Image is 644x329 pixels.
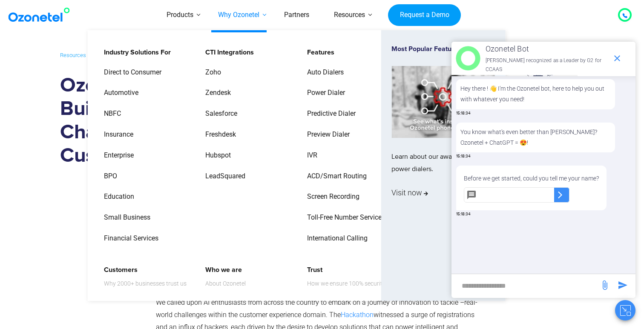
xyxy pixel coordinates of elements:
span: How we ensure 100% security [307,278,385,289]
p: Before we get started, could you tell me your name? [464,173,599,184]
a: Insurance [98,127,135,142]
span: end chat or minimize [609,50,626,67]
a: Predictive Dialer [302,106,357,121]
a: Automotive [98,86,140,100]
span: Why 2000+ businesses trust us [104,278,187,289]
a: Salesforce [200,106,239,121]
img: header [456,46,480,71]
button: Close chat [615,300,635,320]
a: Resources [60,50,86,60]
a: Hackathon [341,311,374,319]
p: Ozonetel Bot [486,42,608,56]
a: Request a Demo [388,4,461,26]
a: NBFC [98,106,122,121]
span: send message [614,277,631,294]
a: CTI Integrations [200,45,255,60]
a: Small Business [98,210,152,225]
a: Screen Recording [302,189,361,204]
a: Features [302,45,336,60]
span: Visit now [391,186,428,200]
p: You know what's even better than [PERSON_NAME]? Ozonetel + ChatGPT = 😍! [460,127,611,148]
h1: Ozonetel Hackathon: Building Smart Chatbots for Diverse Customer Needs [60,74,279,168]
span: 15:18:34 [456,211,471,217]
a: Education [98,189,135,204]
a: IVR [302,148,319,163]
p: [PERSON_NAME] recognized as a Leader by G2 for CCAAS [486,56,608,74]
a: BPO [98,169,118,184]
span: 15:18:34 [456,110,471,117]
p: Hey there ! 👋 I'm the Ozonetel bot, here to help you out with whatever you need! [460,83,611,105]
a: LeadSquared [200,169,247,184]
a: Hubspot [200,148,232,163]
div: new-msg-input [456,278,595,294]
span: send message [596,277,613,294]
a: Auto Dialers [302,65,345,80]
a: Freshdesk [200,127,237,142]
a: Industry Solutions For [98,45,172,60]
a: Who we areAbout Ozonetel [200,263,247,290]
a: ACD/Smart Routing [302,169,368,184]
span: 15:18:34 [456,153,471,160]
a: International Calling [302,231,369,246]
img: phone-system-min.jpg [391,66,494,138]
a: Power Dialer [302,86,346,100]
a: Zoho [200,65,222,80]
a: Enterprise [98,148,135,163]
a: Most Popular FeatureLearn about our award-winning power dialers.Visit now [391,45,494,286]
a: Financial Services [98,231,160,246]
a: Toll-Free Number Services [302,210,386,225]
span: About Ozonetel [205,278,246,289]
a: Zendesk [200,86,232,100]
a: TrustHow we ensure 100% security [302,263,387,290]
a: Direct to Consumer [98,65,163,80]
a: CustomersWhy 2000+ businesses trust us [98,263,188,290]
a: Preview Dialer [302,127,351,142]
